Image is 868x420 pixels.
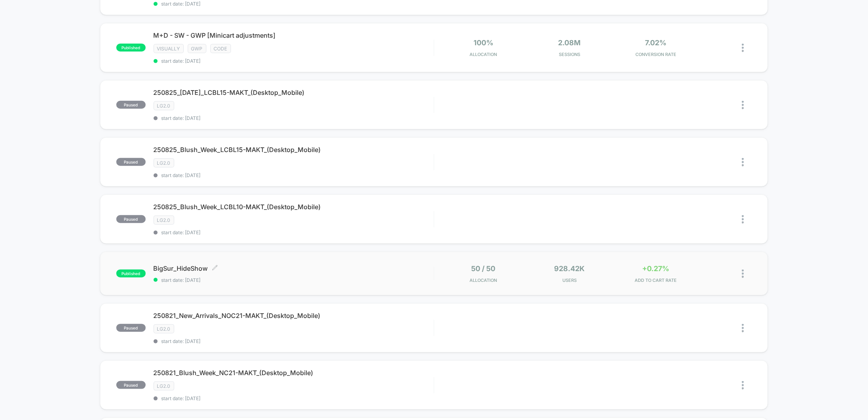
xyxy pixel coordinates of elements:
[154,216,174,225] span: LG2.0
[154,115,434,121] span: start date: [DATE]
[154,58,434,64] span: start date: [DATE]
[154,381,174,391] span: LG2.0
[470,277,497,283] span: Allocation
[154,312,434,320] span: 250821_New_Arrivals_NOC21-MAKT_(Desktop_Mobile)
[470,52,497,57] span: Allocation
[742,44,744,52] img: close
[116,215,146,223] span: paused
[154,44,184,53] span: visually
[645,39,667,47] span: 7.02%
[742,270,744,278] img: close
[154,172,434,178] span: start date: [DATE]
[615,277,697,283] span: ADD TO CART RATE
[154,1,434,7] span: start date: [DATE]
[742,381,744,389] img: close
[154,101,174,110] span: LG2.0
[116,324,146,332] span: paused
[554,264,585,273] span: 928.42k
[473,39,493,47] span: 100%
[529,52,611,57] span: Sessions
[154,395,434,401] span: start date: [DATE]
[154,229,434,235] span: start date: [DATE]
[154,338,434,344] span: start date: [DATE]
[154,31,434,39] span: M+D - SW - GWP [Minicart adjustments]
[210,44,231,53] span: code
[154,324,174,333] span: LG2.0
[154,158,174,168] span: LG2.0
[615,52,697,57] span: CONVERSION RATE
[116,381,146,389] span: paused
[154,146,434,154] span: 250825_Blush_Week_LCBL15-MAKT_(Desktop_Mobile)
[116,101,146,109] span: paused
[116,44,146,52] span: published
[116,270,146,277] span: published
[154,369,434,377] span: 250821_Blush_Week_NC21-MAKT_(Desktop_Mobile)
[154,89,434,96] span: 250825_[DATE]_LCBL15-MAKT_(Desktop_Mobile)
[742,101,744,109] img: close
[188,44,206,53] span: gwp
[154,203,434,211] span: 250825_Blush_Week_LCBL10-MAKT_(Desktop_Mobile)
[529,277,611,283] span: Users
[116,158,146,166] span: paused
[471,264,495,273] span: 50 / 50
[742,324,744,332] img: close
[558,39,581,47] span: 2.08M
[742,158,744,166] img: close
[154,264,434,272] span: BigSur_HideShow
[742,215,744,223] img: close
[154,277,434,283] span: start date: [DATE]
[643,264,670,273] span: +0.27%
